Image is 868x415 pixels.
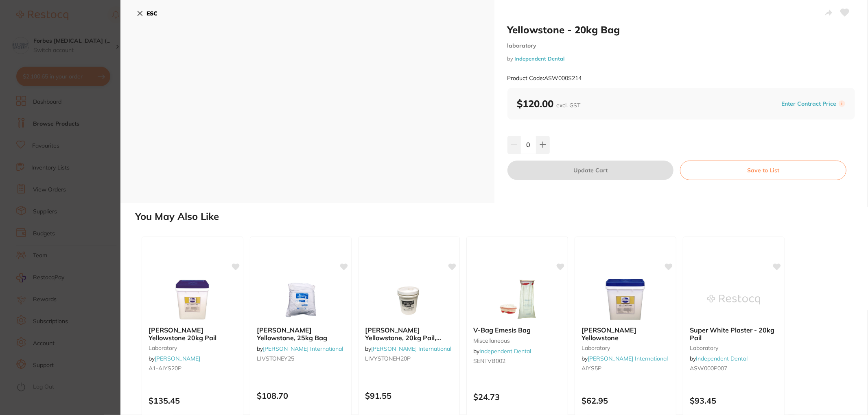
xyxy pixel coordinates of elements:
[507,56,855,62] small: by
[166,279,219,320] img: AINSWORTH Yellowstone 20kg Pail
[155,355,200,362] a: [PERSON_NAME]
[365,326,453,341] b: Livingstone Yellowstone, 20kg Pail, Hard
[137,7,157,20] button: ESC
[779,100,839,108] button: Enter Contract Price
[582,326,669,341] b: Ainsworth Yellowstone
[135,211,865,222] h2: You May Also Like
[383,279,435,320] img: Livingstone Yellowstone, 20kg Pail, Hard
[839,100,845,107] label: i
[491,279,544,320] img: V-Bag Emesis Bag
[599,279,652,320] img: Ainsworth Yellowstone
[149,365,236,372] small: A1-AIYS20P
[582,365,669,372] small: AIYS5P
[696,355,748,362] a: Independent Dental
[557,102,581,109] span: excl. GST
[690,355,748,362] span: by
[479,348,531,355] a: Independent Dental
[582,355,668,362] span: by
[149,396,236,405] p: $135.45
[365,355,453,362] small: LIVYSTONEH20P
[473,326,561,334] b: V-Bag Emesis Bag
[690,396,778,405] p: $93.45
[263,345,343,352] a: [PERSON_NAME] International
[274,279,327,320] img: Livingstone Yellowstone, 25kg Bag
[690,345,778,351] small: laboratory
[149,326,236,341] b: AINSWORTH Yellowstone 20kg Pail
[365,391,453,400] p: $91.55
[257,391,345,400] p: $108.70
[507,24,855,36] h2: Yellowstone - 20kg Bag
[517,98,581,110] b: $120.00
[473,348,531,355] span: by
[146,10,157,17] b: ESC
[473,337,561,344] small: miscellaneous
[582,345,669,351] small: laboratory
[257,345,343,352] span: by
[507,42,855,49] small: laboratory
[371,345,451,352] a: [PERSON_NAME] International
[473,392,561,402] p: $24.73
[365,345,451,352] span: by
[707,279,760,320] img: Super White Plaster - 20kg Pail
[690,365,778,372] small: ASW000P007
[690,326,778,341] b: Super White Plaster - 20kg Pail
[507,75,582,82] small: Product Code: ASW000S214
[680,161,846,180] button: Save to List
[582,396,669,405] p: $62.95
[149,355,200,362] span: by
[473,358,561,364] small: SENTVB002
[588,355,668,362] a: [PERSON_NAME] International
[507,161,674,180] button: Update Cart
[515,55,565,62] a: Independent Dental
[257,326,345,341] b: Livingstone Yellowstone, 25kg Bag
[257,355,345,362] small: LIVSTONEY25
[149,345,236,351] small: laboratory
